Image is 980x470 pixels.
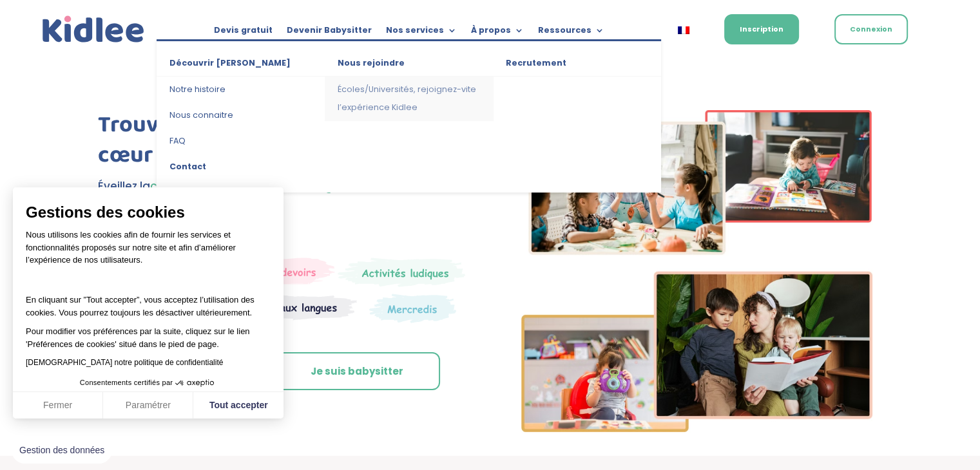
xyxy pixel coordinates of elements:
[493,54,661,77] a: Recrutement
[157,54,325,77] a: Découvrir [PERSON_NAME]
[287,26,372,40] a: Devenir Babysitter
[338,258,465,287] img: Mercredi
[98,177,468,214] p: Éveillez la favorisez , tout en assurant la
[26,358,223,367] a: [DEMOGRAPHIC_DATA] notre politique de confidentialité
[157,77,325,102] a: Notre histoire
[325,54,493,77] a: Nous rejoindre
[12,437,112,464] button: Fermer le widget sans consentement
[13,392,103,419] button: Fermer
[369,294,456,323] img: Thematique
[325,77,493,120] a: Écoles/Universités, rejoignez-vite l’expérience Kidlee
[834,14,908,44] a: Connexion
[521,420,873,436] picture: Imgs-2
[157,154,325,180] a: Contact
[39,13,148,46] img: logo_kidlee_bleu
[26,281,271,319] p: En cliquant sur ”Tout accepter”, vous acceptez l’utilisation des cookies. Vous pourrez toujours l...
[471,26,524,40] a: À propos
[724,14,799,44] a: Inscription
[39,13,148,46] a: Kidlee Logo
[73,375,223,391] button: Consentements certifiés par
[26,229,271,275] p: Nous utilisons les cookies afin de fournir les services et fonctionnalités proposés sur notre sit...
[150,178,201,194] span: curiosité,
[26,325,271,350] p: Pour modifier vos préférences par la suite, cliquez sur le lien 'Préférences de cookies' situé da...
[80,379,173,386] span: Consentements certifiés par
[252,178,340,194] span: l’apprentissage
[157,102,325,128] a: Nous connaitre
[19,445,104,456] span: Gestion des données
[538,26,604,40] a: Ressources
[98,110,468,177] h1: Trouvez votre babysitter coup de cœur dès cette semaine
[678,26,689,34] img: Français
[175,364,214,402] svg: Axeptio
[157,128,325,154] a: FAQ
[26,203,271,222] span: Gestions des cookies
[386,26,457,40] a: Nos services
[211,294,357,321] img: Atelier thematique
[274,352,440,391] a: Je suis babysitter
[214,26,273,40] a: Devis gratuit
[193,392,283,419] button: Tout accepter
[103,392,193,419] button: Paramétrer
